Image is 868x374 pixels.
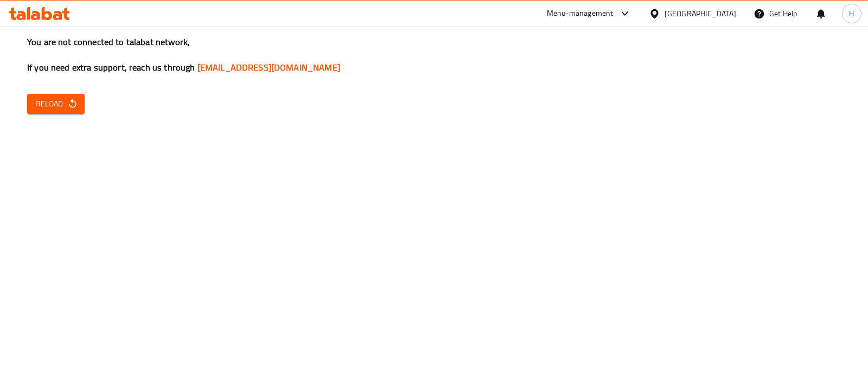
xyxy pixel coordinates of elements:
[197,59,340,75] a: [EMAIL_ADDRESS][DOMAIN_NAME]
[27,36,841,74] h3: You are not connected to talabat network, If you need extra support, reach us through
[547,7,614,20] div: Menu-management
[665,8,736,20] div: [GEOGRAPHIC_DATA]
[27,94,85,114] button: Reload
[36,97,76,111] span: Reload
[849,8,854,20] span: H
